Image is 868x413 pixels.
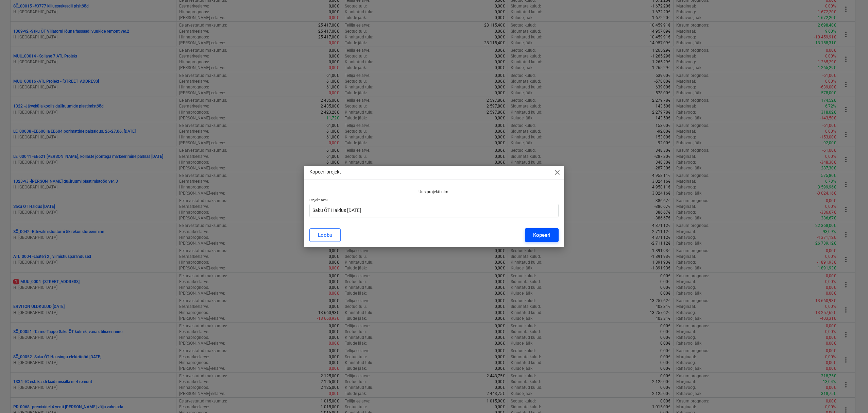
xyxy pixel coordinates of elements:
[419,189,449,195] p: Uus projekti nimi
[553,168,561,177] span: close
[525,228,559,242] button: Kopeeri
[309,168,341,176] p: Kopeeri projekt
[309,198,559,203] p: Projekti nimi
[309,228,341,242] button: Loobu
[309,204,559,217] input: Projekti nimi
[533,231,550,239] div: Kopeeri
[318,231,332,239] div: Loobu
